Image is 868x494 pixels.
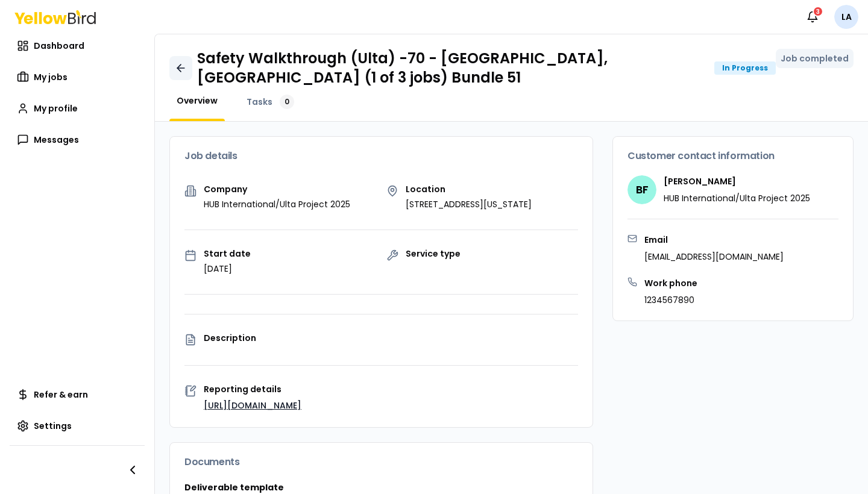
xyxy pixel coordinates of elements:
[10,128,145,152] a: Messages
[664,175,810,187] h4: [PERSON_NAME]
[834,5,858,29] span: LA
[644,294,697,306] p: 1234567890
[776,49,854,68] button: Job completed
[184,151,578,161] h3: Job details
[644,234,784,246] h3: Email
[800,5,825,29] button: 3
[10,65,145,89] a: My jobs
[406,185,532,193] p: Location
[406,249,461,258] p: Service type
[184,457,578,467] h3: Documents
[664,192,810,204] p: HUB International/Ulta Project 2025
[813,6,823,17] div: 3
[204,185,350,193] p: Company
[184,481,578,493] h3: Deliverable template
[204,334,578,342] p: Description
[34,102,78,114] span: My profile
[34,71,68,83] span: My jobs
[627,175,656,204] span: BF
[177,95,218,107] span: Overview
[10,383,145,407] a: Refer & earn
[204,385,578,393] p: Reporting details
[714,61,776,75] div: In Progress
[204,249,251,258] p: Start date
[10,414,145,438] a: Settings
[239,95,301,109] a: Tasks0
[204,263,251,275] p: [DATE]
[34,420,72,432] span: Settings
[204,399,301,411] a: [URL][DOMAIN_NAME]
[197,49,705,87] h1: Safety Walkthrough (Ulta) -70 - [GEOGRAPHIC_DATA], [GEOGRAPHIC_DATA] (1 of 3 jobs) Bundle 51
[627,151,838,161] h3: Customer contact information
[34,40,84,52] span: Dashboard
[204,198,350,210] p: HUB International/Ulta Project 2025
[644,251,784,263] p: [EMAIL_ADDRESS][DOMAIN_NAME]
[34,134,79,146] span: Messages
[169,95,225,107] a: Overview
[280,95,294,109] div: 0
[644,277,697,289] h3: Work phone
[34,389,88,401] span: Refer & earn
[10,96,145,120] a: My profile
[10,34,145,58] a: Dashboard
[406,198,532,210] p: [STREET_ADDRESS][US_STATE]
[247,96,272,108] span: Tasks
